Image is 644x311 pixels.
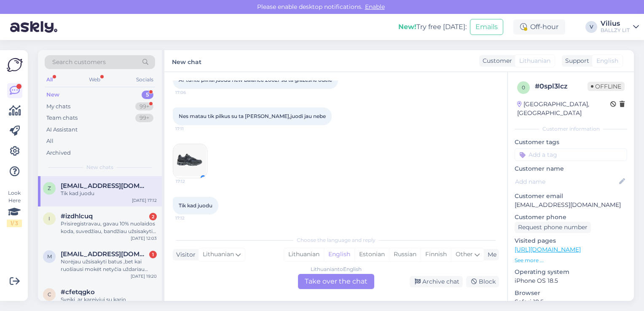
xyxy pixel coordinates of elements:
a: ViliusBALLZY LIT [601,20,639,34]
div: Team chats [46,114,78,122]
span: c [48,291,51,298]
div: 1 / 3 [7,220,22,227]
span: maksasaleksiuk@gmail.com [61,250,148,258]
span: m [47,253,52,260]
div: Support [562,56,589,65]
div: 99+ [135,102,153,111]
div: Norėjau užsisakyti batus ,bet kai ruošiausi mokėt netyčia uždariau langa ir dabar tarp mano užsak... [61,258,157,273]
div: Customer information [515,125,627,133]
span: #cfetqgko [61,288,95,296]
div: Finnish [421,248,451,261]
span: #izdhlcuq [61,212,93,220]
div: [DATE] 17:12 [132,197,157,204]
div: Vilius [601,20,630,27]
p: Browser [515,289,627,298]
p: Safari 18.5 [515,298,627,306]
span: 17:11 [175,126,207,132]
div: Web [87,74,102,85]
span: Lithuanian [203,250,234,259]
div: Try free [DATE]: [398,22,467,32]
span: 17:06 [175,89,207,96]
div: Request phone number [515,222,591,233]
div: Me [484,250,496,259]
div: [DATE] 19:20 [131,273,157,279]
p: See more ... [515,257,627,264]
span: Search customers [52,58,106,67]
b: New! [398,23,416,31]
div: [GEOGRAPHIC_DATA], [GEOGRAPHIC_DATA] [517,100,610,118]
div: AI Assistant [46,126,78,134]
div: Tik kad juodu [61,190,157,197]
div: Archive chat [410,276,463,287]
span: Tik kad juodu [179,202,212,209]
div: English [324,248,354,261]
div: New [46,91,59,99]
p: Customer tags [515,138,627,147]
span: 17:12 [176,178,207,185]
p: [EMAIL_ADDRESS][DOMAIN_NAME] [515,201,627,209]
p: Visited pages [515,236,627,245]
p: iPhone OS 18.5 [515,276,627,285]
img: Askly Logo [7,57,23,73]
p: Customer phone [515,213,627,222]
div: Look Here [7,189,22,227]
a: [URL][DOMAIN_NAME] [515,246,581,253]
div: Lithuanian to English [311,265,362,273]
span: zemgulysdeivisss@gmail.com [61,182,148,190]
div: Off-hour [513,19,565,35]
div: Archived [46,149,71,157]
div: Lithuanian [284,248,324,261]
div: Choose the language and reply [173,236,499,244]
div: Russian [389,248,421,261]
div: Estonian [354,248,389,261]
p: Operating system [515,268,627,276]
span: 17:12 [175,215,207,221]
span: Lithuanian [519,56,550,65]
div: All [45,74,54,85]
span: Other [456,250,473,258]
input: Add a tag [515,148,627,161]
div: BALLZY LIT [601,27,630,34]
div: Block [466,276,499,287]
span: z [48,185,51,191]
div: 2 [149,213,157,220]
div: [DATE] 12:03 [131,235,157,241]
p: Customer email [515,192,627,201]
button: Emails [470,19,503,35]
div: 5 [142,91,153,99]
img: Attachment [173,144,207,178]
div: Visitor [173,250,196,259]
span: Nes matau tik pilkus su ta [PERSON_NAME],juodi jau nebe [179,113,326,119]
div: V [585,21,597,33]
span: New chats [86,164,113,171]
p: Customer name [515,164,627,173]
div: Socials [134,74,155,85]
div: Prisiregistravau, gavau 10% nuolaidos koda, suvedžiau, bandžiau užsisakyti atsiuntimą batų, bet k... [61,220,157,235]
div: Customer [479,56,512,65]
div: 99+ [135,114,153,122]
label: New chat [172,55,201,67]
span: English [596,56,618,65]
span: 0 [522,84,525,91]
div: My chats [46,102,70,111]
div: # 0spl3lcz [535,81,588,91]
span: Offline [588,82,625,91]
div: All [46,137,54,145]
input: Add name [515,177,617,186]
span: i [48,215,50,222]
div: Sveiki, ar kareiviui su kario pažymėjimu daromos nuolaidėlės? Domina jordan 4 [61,296,157,311]
div: Take over the chat [298,274,374,289]
div: 1 [149,251,157,258]
span: Enable [362,3,387,11]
